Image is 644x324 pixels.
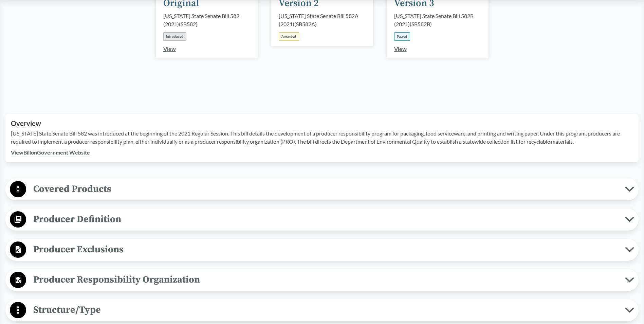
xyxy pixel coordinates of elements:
div: Amended [279,32,299,41]
span: Producer Responsibility Organization [26,272,625,287]
p: [US_STATE] State Senate Bill 582 was introduced at the beginning of the 2021 Regular Session. Thi... [11,129,633,146]
span: Producer Exclusions [26,242,625,257]
span: Producer Definition [26,212,625,227]
div: [US_STATE] State Senate Bill 582B (2021) ( SB582B ) [394,12,481,28]
button: Producer Definition [8,211,636,228]
span: Covered Products [26,181,625,197]
div: [US_STATE] State Senate Bill 582 (2021) ( SB582 ) [163,12,250,28]
button: Structure/Type [8,302,636,319]
div: Passed [394,32,410,41]
button: Producer Exclusions [8,241,636,258]
a: View [163,46,176,52]
h2: Overview [11,120,633,127]
a: View [394,46,407,52]
button: Producer Responsibility Organization [8,271,636,289]
a: ViewBillonGovernment Website [11,149,90,156]
div: Introduced [163,32,186,41]
div: [US_STATE] State Senate Bill 582A (2021) ( SB582A ) [279,12,366,28]
span: Structure/Type [26,302,625,318]
button: Covered Products [8,181,636,198]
